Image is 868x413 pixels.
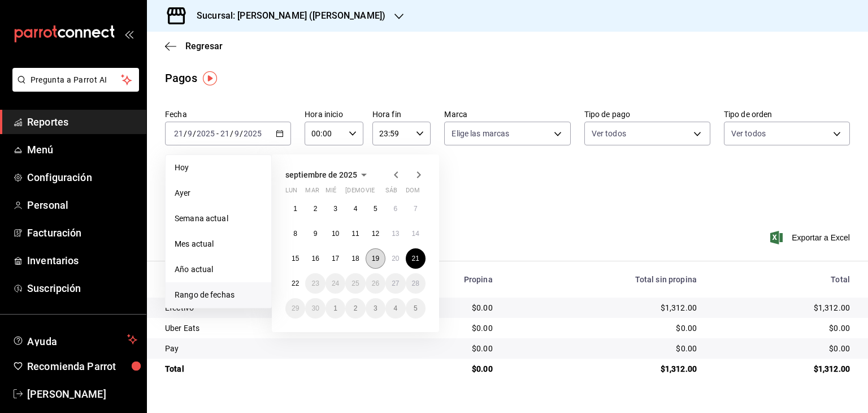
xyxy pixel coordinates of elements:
[414,304,418,312] abbr: 5 de octubre de 2025
[412,255,419,263] abbr: 21 de septiembre de 2025
[285,199,305,219] button: 1 de septiembre de 2025
[354,205,358,213] abbr: 4 de septiembre de 2025
[444,110,570,118] label: Marca
[165,363,373,375] div: Total
[184,129,187,138] span: /
[385,248,405,269] button: 20 de septiembre de 2025
[332,255,339,263] abbr: 17 de septiembre de 2025
[592,128,626,139] span: Ver todos
[216,129,219,138] span: -
[511,275,697,284] div: Total sin propina
[452,128,509,139] span: Elige las marcas
[332,279,339,287] abbr: 24 de septiembre de 2025
[305,199,325,219] button: 2 de septiembre de 2025
[27,359,137,374] span: Recomienda Parrot
[175,238,262,250] span: Mes actual
[305,273,325,294] button: 23 de septiembre de 2025
[584,110,710,118] label: Tipo de pago
[406,187,420,199] abbr: domingo
[345,248,365,269] button: 18 de septiembre de 2025
[173,129,184,138] input: --
[385,199,405,219] button: 6 de septiembre de 2025
[27,225,137,240] span: Facturación
[385,187,397,199] abbr: sábado
[234,129,240,138] input: --
[175,213,262,225] span: Semana actual
[511,343,697,354] div: $0.00
[293,205,297,213] abbr: 1 de septiembre de 2025
[285,248,305,269] button: 15 de septiembre de 2025
[406,248,426,269] button: 21 de septiembre de 2025
[305,223,325,244] button: 9 de septiembre de 2025
[285,298,305,319] button: 29 de septiembre de 2025
[27,333,123,346] span: Ayuda
[385,298,405,319] button: 4 de octubre de 2025
[285,170,357,179] span: septiembre de 2025
[305,187,319,199] abbr: martes
[124,29,133,38] button: open_drawer_menu
[511,302,697,313] div: $1,312.00
[385,273,405,294] button: 27 de septiembre de 2025
[391,363,493,375] div: $0.00
[366,273,385,294] button: 26 de septiembre de 2025
[372,255,379,263] abbr: 19 de septiembre de 2025
[345,223,365,244] button: 11 de septiembre de 2025
[292,279,299,287] abbr: 22 de septiembre de 2025
[27,386,137,402] span: [PERSON_NAME]
[372,110,431,118] label: Hora fin
[165,70,197,87] div: Pagos
[351,255,359,263] abbr: 18 de septiembre de 2025
[325,248,345,269] button: 17 de septiembre de 2025
[314,205,318,213] abbr: 2 de septiembre de 2025
[731,128,766,139] span: Ver todos
[366,298,385,319] button: 3 de octubre de 2025
[406,199,426,219] button: 7 de septiembre de 2025
[27,170,137,185] span: Configuración
[332,230,339,238] abbr: 10 de septiembre de 2025
[715,302,850,313] div: $1,312.00
[393,205,397,213] abbr: 6 de septiembre de 2025
[165,110,291,118] label: Fecha
[305,110,363,118] label: Hora inicio
[165,41,223,51] button: Regresar
[393,304,397,312] abbr: 4 de octubre de 2025
[175,187,262,199] span: Ayer
[230,129,233,138] span: /
[165,343,373,354] div: Pay
[715,363,850,375] div: $1,312.00
[27,253,137,268] span: Inventarios
[406,273,426,294] button: 28 de septiembre de 2025
[412,230,419,238] abbr: 14 de septiembre de 2025
[292,304,299,312] abbr: 29 de septiembre de 2025
[311,255,319,263] abbr: 16 de septiembre de 2025
[305,248,325,269] button: 16 de septiembre de 2025
[715,343,850,354] div: $0.00
[285,187,297,199] abbr: lunes
[392,255,399,263] abbr: 20 de septiembre de 2025
[27,197,137,213] span: Personal
[345,298,365,319] button: 2 de octubre de 2025
[8,82,139,94] a: Pregunta a Parrot AI
[351,279,359,287] abbr: 25 de septiembre de 2025
[203,71,217,85] button: Tooltip marker
[412,279,419,287] abbr: 28 de septiembre de 2025
[311,304,319,312] abbr: 30 de septiembre de 2025
[345,199,365,219] button: 4 de septiembre de 2025
[372,230,379,238] abbr: 12 de septiembre de 2025
[325,273,345,294] button: 24 de septiembre de 2025
[27,281,137,296] span: Suscripción
[188,9,385,23] h3: Sucursal: [PERSON_NAME] ([PERSON_NAME])
[325,298,345,319] button: 1 de octubre de 2025
[366,199,385,219] button: 5 de septiembre de 2025
[392,279,399,287] abbr: 27 de septiembre de 2025
[366,223,385,244] button: 12 de septiembre de 2025
[185,41,223,51] span: Regresar
[333,304,337,312] abbr: 1 de octubre de 2025
[715,275,850,284] div: Total
[165,322,373,334] div: Uber Eats
[406,298,426,319] button: 5 de octubre de 2025
[406,223,426,244] button: 14 de septiembre de 2025
[196,129,215,138] input: ----
[374,205,377,213] abbr: 5 de septiembre de 2025
[391,343,493,354] div: $0.00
